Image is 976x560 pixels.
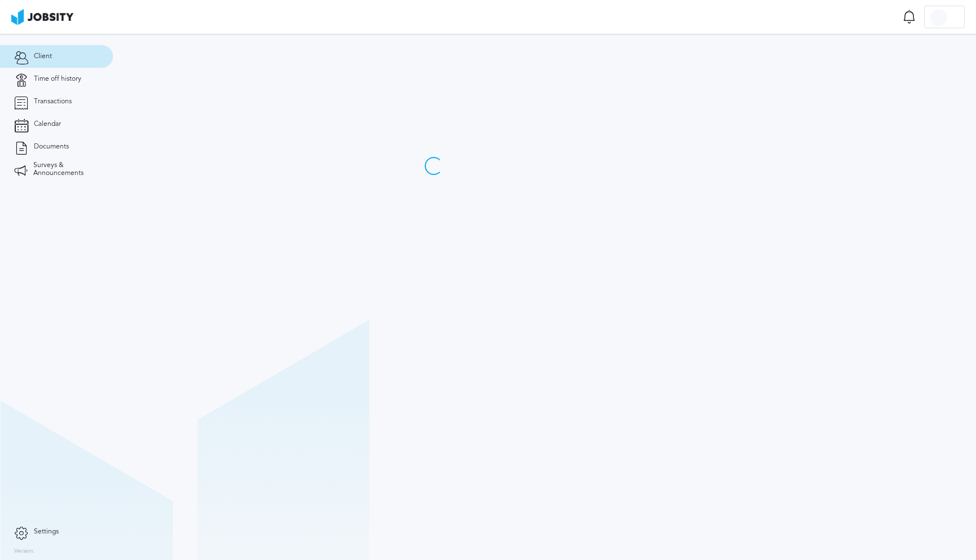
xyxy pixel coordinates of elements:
span: Surveys & Announcements [33,161,99,177]
span: Settings [34,528,59,536]
span: Calendar [34,120,61,128]
span: Documents [34,143,69,151]
span: Transactions [34,98,72,106]
span: Time off history [34,75,81,83]
img: ab4bad089aa723f57921c736e9817d99.png [11,9,73,25]
span: Client [34,53,52,60]
label: Version: [14,548,35,555]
